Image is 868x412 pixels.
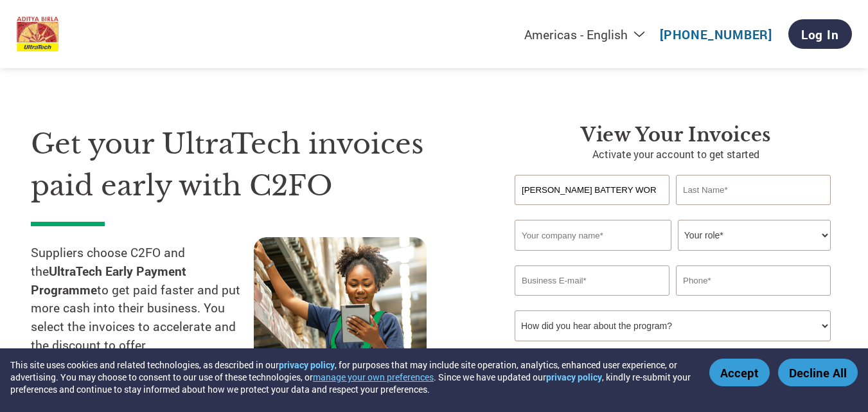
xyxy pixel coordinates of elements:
[546,371,602,383] a: privacy policy
[515,206,669,215] div: Invalid first name or first name is too long
[660,26,772,42] a: [PHONE_NUMBER]
[678,220,831,251] select: Title/Role
[313,371,434,383] button: manage your own preferences
[709,359,770,386] button: Accept
[279,359,335,371] a: privacy policy
[31,263,186,298] strong: UltraTech Early Payment Programme
[254,237,427,364] img: supply chain worker
[515,265,669,296] input: Invalid Email format
[31,123,476,206] h1: Get your UltraTech invoices paid early with C2FO
[515,297,669,305] div: Inavlid Email Address
[778,359,858,386] button: Decline All
[515,147,837,162] p: Activate your account to get started
[676,265,831,296] input: Phone*
[676,175,831,205] input: Last Name*
[676,206,831,215] div: Invalid last name or last name is too long
[515,123,837,147] h3: View your invoices
[17,17,59,52] img: UltraTech
[10,359,691,395] div: This site uses cookies and related technologies, as described in our , for purposes that may incl...
[515,252,831,260] div: Invalid company name or company name is too long
[788,19,852,49] a: Log In
[515,175,669,205] input: First Name*
[676,297,831,305] div: Inavlid Phone Number
[515,220,671,251] input: Your company name*
[31,244,254,355] p: Suppliers choose C2FO and the to get paid faster and put more cash into their business. You selec...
